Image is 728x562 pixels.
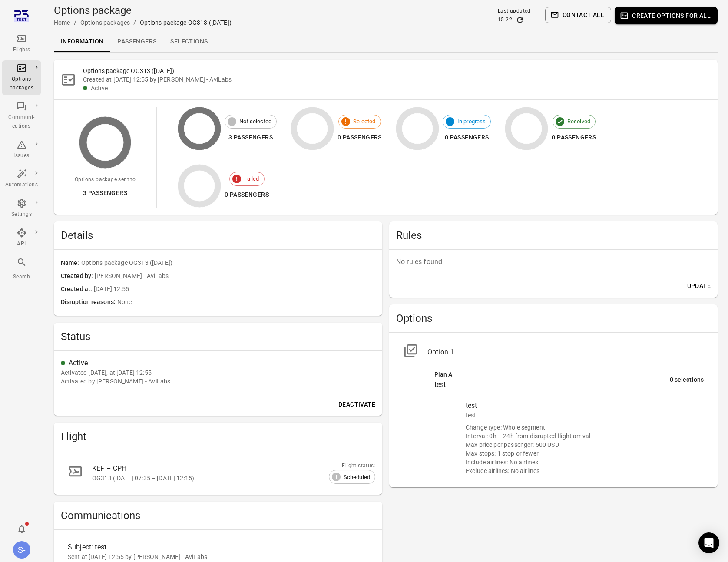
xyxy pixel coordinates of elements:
span: Failed [239,175,264,183]
button: Search [2,255,41,284]
button: Sólberg - AviLabs [10,538,34,562]
span: Scheduled [339,473,375,482]
div: test [434,380,670,390]
div: Active [69,358,375,368]
button: Create options for all [615,7,718,24]
span: Created at [61,284,94,294]
h2: Options [396,311,711,325]
div: Option 1 [427,347,704,357]
div: OG313 ([DATE] 07:35 – [DATE] 12:15) [92,474,354,483]
button: Refresh data [516,16,524,24]
div: 3 passengers [75,188,136,198]
a: Passengers [110,31,163,52]
div: Subject: test [68,542,293,552]
button: Notifications [13,520,30,538]
span: Disruption reasons [61,298,117,307]
div: Communi-cations [5,113,38,131]
div: Flights [5,46,38,54]
a: API [2,225,41,251]
div: 15:22 [498,16,512,24]
div: Automations [5,181,38,189]
button: Update [684,278,714,294]
a: Options packages [80,19,130,26]
h2: Details [61,228,375,242]
div: Max stops: 1 stop or fewer [466,449,704,458]
a: KEF – CPHOG313 ([DATE] 07:35 – [DATE] 12:15) [61,458,375,488]
span: In progress [453,117,491,126]
div: Created at [DATE] 12:55 by [PERSON_NAME] - AviLabs [83,75,711,84]
a: Options packages [2,60,41,95]
div: test [466,411,704,420]
div: Max price per passenger: 500 USD [466,440,704,449]
div: Local navigation [54,31,718,52]
div: Search [5,273,38,281]
span: [DATE] 12:55 [94,284,375,294]
button: Contact all [545,7,611,23]
button: Deactivate [335,397,379,413]
div: Activated by [PERSON_NAME] - AviLabs [61,377,170,386]
span: Name [61,258,81,268]
span: Resolved [563,117,595,126]
div: Options package sent to [75,175,136,184]
div: Include airlines: No airlines [466,458,704,466]
li: / [74,17,77,28]
div: 3 passengers [225,132,277,143]
div: Sent at [DATE] 12:55 by [PERSON_NAME] - AviLabs [68,552,368,561]
div: Plan A [434,370,670,380]
div: Options package OG313 ([DATE]) [140,18,232,27]
a: Communi-cations [2,99,41,133]
div: S- [13,541,30,559]
a: Issues [2,137,41,163]
h2: Status [61,330,375,344]
a: Automations [2,166,41,192]
div: 0 passengers [443,132,491,143]
a: Settings [2,195,41,221]
div: Settings [5,210,38,219]
span: [PERSON_NAME] - AviLabs [95,271,375,281]
a: Home [54,19,70,26]
span: Not selected [235,117,276,126]
div: test [466,400,704,411]
div: Exclude airlines: No airlines [466,466,704,475]
span: Options package OG313 ([DATE]) [81,258,375,268]
h1: Options package [54,3,232,17]
span: Selected [348,117,380,126]
div: 0 passengers [338,132,382,143]
div: 0 selections [670,375,704,385]
div: 0 passengers [552,132,596,143]
a: Selections [163,31,215,52]
div: Open Intercom Messenger [698,532,719,553]
a: Flights [2,31,41,57]
h2: Rules [396,228,711,242]
h2: Options package OG313 ([DATE]) [83,66,711,75]
li: / [133,17,136,28]
div: Last updated [498,7,531,16]
div: Interval: 0h – 24h from disrupted flight arrival [466,432,704,440]
div: Change type: Whole segment [466,423,704,432]
div: Active [91,84,711,93]
div: Activated [DATE], at [DATE] 12:55 [61,368,152,377]
div: API [5,240,38,248]
div: KEF – CPH [92,463,354,474]
div: 0 passengers [225,189,269,200]
span: None [117,298,375,307]
h2: Flight [61,430,375,443]
div: Issues [5,152,38,160]
nav: Breadcrumbs [54,17,232,28]
div: Options packages [5,75,38,93]
p: No rules found [396,257,711,267]
a: Information [54,31,110,52]
span: Created by [61,271,95,281]
div: Flight status: [329,462,375,470]
h2: Communications [61,509,375,522]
